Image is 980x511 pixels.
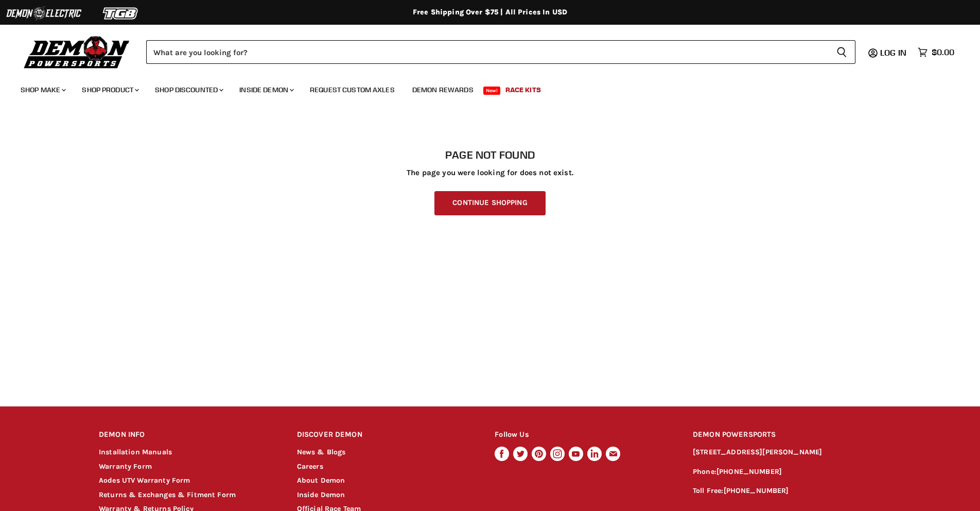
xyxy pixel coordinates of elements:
span: $0.00 [932,47,954,57]
a: [PHONE_NUMBER] [724,486,789,495]
h2: DISCOVER DEMON [297,423,476,447]
span: New! [483,87,501,95]
button: Search [828,40,855,64]
a: About Demon [297,476,345,485]
a: Installation Manuals [99,448,172,456]
a: Warranty Form [99,462,152,471]
h2: DEMON POWERSPORTS [693,423,881,447]
p: The page you were looking for does not exist. [99,168,881,177]
a: News & Blogs [297,448,346,456]
h2: Follow Us [495,423,673,447]
a: Demon Rewards [405,79,481,100]
h2: DEMON INFO [99,423,277,447]
a: Careers [297,462,323,471]
a: Log in [876,48,913,57]
p: Toll Free: [693,485,881,497]
a: Shop Make [13,79,72,100]
h1: Page not found [99,149,881,161]
a: Returns & Exchanges & Fitment Form [99,490,236,499]
a: Request Custom Axles [302,79,402,100]
p: Phone: [693,466,881,478]
a: Aodes UTV Warranty Form [99,476,190,485]
a: Shop Product [74,79,145,100]
a: Continue Shopping [434,191,545,215]
a: Inside Demon [232,79,300,100]
ul: Main menu [13,75,952,100]
input: Search [146,40,828,64]
a: Shop Discounted [147,79,230,100]
a: $0.00 [913,45,959,60]
a: Inside Demon [297,490,345,499]
span: Log in [880,47,906,58]
a: [PHONE_NUMBER] [716,467,782,476]
img: Demon Electric Logo 2 [5,4,82,23]
div: Free Shipping Over $75 | All Prices In USD [78,8,902,17]
img: Demon Powersports [21,33,133,70]
a: Race Kits [498,79,549,100]
form: Product [146,40,855,64]
p: [STREET_ADDRESS][PERSON_NAME] [693,447,881,458]
img: TGB Logo 2 [82,4,160,23]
